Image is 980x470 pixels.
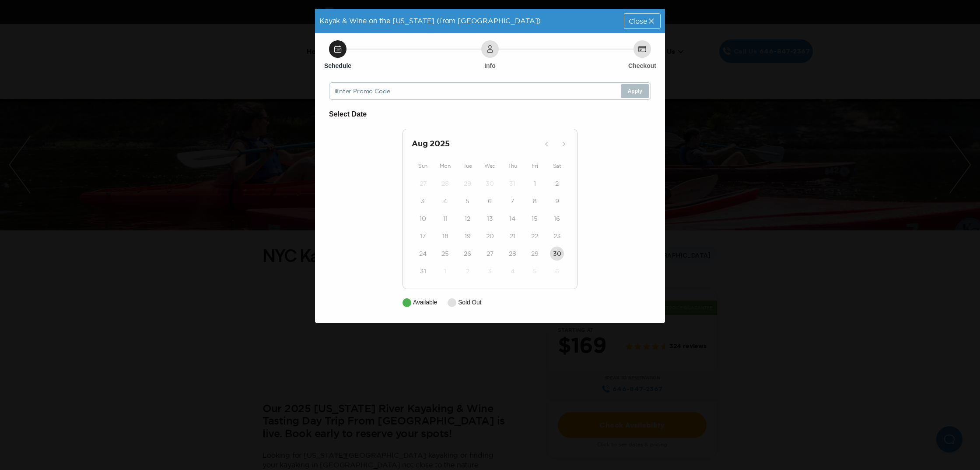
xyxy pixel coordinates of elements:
time: 25 [441,249,449,258]
time: 19 [465,232,471,240]
h6: Schedule [324,61,351,70]
p: Sold Out [458,298,481,307]
time: 31 [420,267,426,276]
button: 16 [550,212,564,226]
button: 3 [483,264,497,278]
div: Thu [501,161,524,171]
button: 27 [416,177,430,191]
div: Sun [412,161,434,171]
button: 1 [528,177,542,191]
time: 27 [486,249,493,258]
div: Wed [479,161,501,171]
button: 9 [550,194,564,208]
button: 10 [416,212,430,226]
button: 27 [483,247,497,261]
time: 30 [486,179,494,188]
button: 2 [461,264,475,278]
button: 19 [461,229,475,243]
button: 29 [461,177,475,191]
time: 6 [555,267,559,276]
time: 28 [509,249,516,258]
button: 28 [438,177,452,191]
time: 24 [419,249,427,258]
button: 24 [416,247,430,261]
time: 12 [465,214,470,223]
button: 18 [438,229,452,243]
h6: Checkout [628,61,656,70]
button: 31 [416,264,430,278]
button: 15 [528,212,542,226]
span: Close [629,18,647,25]
div: Tue [456,161,479,171]
div: Mon [434,161,456,171]
button: 6 [550,264,564,278]
h2: Aug 2025 [412,138,539,150]
time: 29 [464,179,471,188]
time: 5 [465,197,469,205]
time: 7 [511,197,514,205]
button: 21 [505,229,519,243]
time: 29 [531,249,539,258]
button: 30 [550,247,564,261]
button: 20 [483,229,497,243]
button: 14 [505,212,519,226]
time: 27 [420,179,427,188]
button: 6 [483,194,497,208]
button: 12 [461,212,475,226]
time: 3 [421,197,425,205]
time: 1 [444,267,446,276]
h6: Select Date [329,109,651,120]
div: Sat [546,161,568,171]
span: Kayak & Wine on the [US_STATE] (from [GEOGRAPHIC_DATA]) [319,17,541,25]
button: 25 [438,247,452,261]
button: 8 [528,194,542,208]
time: 18 [442,232,448,240]
time: 21 [510,232,515,240]
time: 26 [464,249,471,258]
button: 30 [483,177,497,191]
button: 29 [528,247,542,261]
time: 28 [441,179,449,188]
time: 14 [509,214,515,223]
button: 17 [416,229,430,243]
button: 3 [416,194,430,208]
button: 5 [461,194,475,208]
time: 16 [554,214,560,223]
time: 4 [511,267,514,276]
button: 11 [438,212,452,226]
time: 22 [531,232,538,240]
time: 6 [488,197,492,205]
button: 1 [438,264,452,278]
time: 5 [533,267,537,276]
time: 8 [533,197,537,205]
time: 31 [509,179,515,188]
time: 1 [534,179,536,188]
time: 11 [443,214,448,223]
time: 30 [553,249,561,258]
button: 31 [505,177,519,191]
time: 17 [420,232,426,240]
button: 22 [528,229,542,243]
button: 28 [505,247,519,261]
time: 23 [553,232,561,240]
button: 2 [550,177,564,191]
time: 13 [487,214,493,223]
button: 7 [505,194,519,208]
div: Fri [524,161,546,171]
time: 15 [532,214,538,223]
h6: Info [484,61,496,70]
button: 5 [528,264,542,278]
time: 4 [443,197,447,205]
time: 2 [466,267,469,276]
time: 3 [488,267,492,276]
p: Available [413,298,437,307]
button: 4 [438,194,452,208]
time: 10 [420,214,426,223]
time: 2 [555,179,559,188]
time: 20 [486,232,494,240]
time: 9 [555,197,559,205]
button: 23 [550,229,564,243]
button: 4 [505,264,519,278]
button: 26 [461,247,475,261]
button: 13 [483,212,497,226]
